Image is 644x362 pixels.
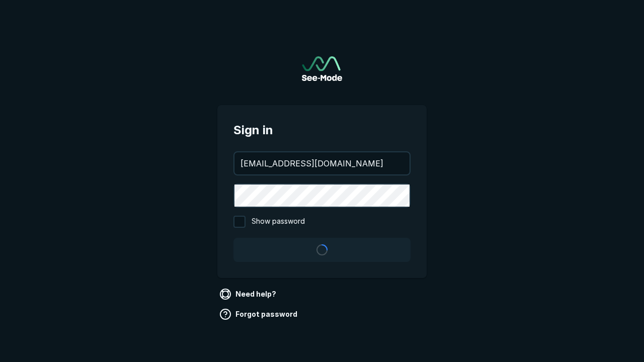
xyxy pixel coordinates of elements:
a: Need help? [217,286,280,302]
input: your@email.com [234,152,410,174]
a: Forgot password [217,306,301,322]
span: Show password [252,216,305,228]
span: Sign in [233,121,411,139]
a: Go to sign in [302,56,342,81]
img: See-Mode Logo [302,56,342,81]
